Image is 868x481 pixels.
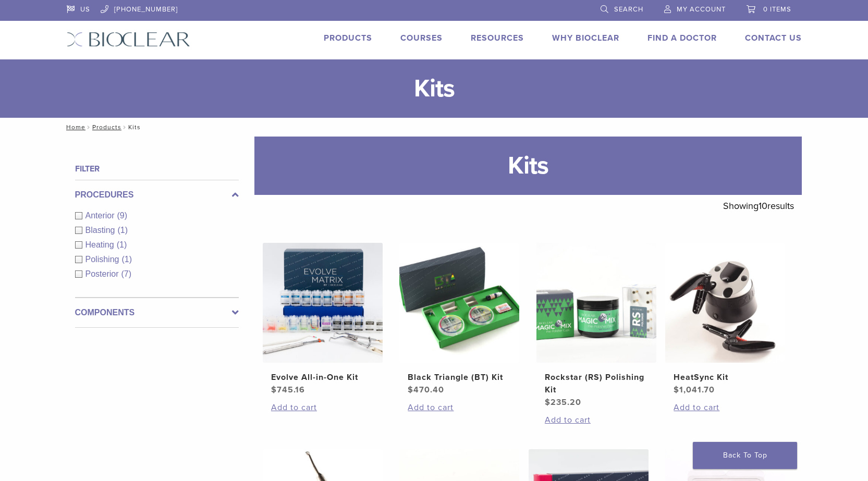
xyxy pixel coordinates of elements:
bdi: 470.40 [408,385,444,395]
a: Add to cart: “HeatSync Kit” [674,401,777,414]
a: Back To Top [693,442,797,469]
img: Rockstar (RS) Polishing Kit [536,243,656,363]
img: Bioclear [67,32,190,47]
bdi: 1,041.70 [674,385,715,395]
h2: Black Triangle (BT) Kit [408,371,511,384]
span: (9) [117,211,128,220]
span: (1) [121,255,132,264]
nav: Kits [59,118,810,137]
a: Products [92,124,121,131]
a: Add to cart: “Evolve All-in-One Kit” [271,401,374,414]
a: Evolve All-in-One KitEvolve All-in-One Kit $745.16 [262,243,384,396]
img: Evolve All-in-One Kit [263,243,383,363]
span: My Account [677,5,726,14]
bdi: 745.16 [271,385,305,395]
a: Why Bioclear [552,33,619,43]
label: Components [75,306,239,319]
span: Posterior [85,269,121,278]
label: Procedures [75,189,239,201]
span: $ [408,385,413,395]
span: $ [271,385,277,395]
span: $ [545,397,551,408]
span: / [85,125,92,130]
h2: Rockstar (RS) Polishing Kit [545,371,648,396]
a: Add to cart: “Black Triangle (BT) Kit” [408,401,511,414]
a: Home [63,124,85,131]
bdi: 235.20 [545,397,581,408]
span: Blasting [85,226,118,235]
span: $ [674,385,679,395]
span: / [121,125,128,130]
span: Polishing [85,255,122,264]
span: Search [614,5,643,14]
a: Products [324,33,372,43]
a: Contact Us [745,33,802,43]
span: Heating [85,240,117,249]
img: HeatSync Kit [665,243,785,363]
p: Showing results [723,195,794,217]
span: 10 [759,200,767,212]
a: Find A Doctor [647,33,717,43]
a: Resources [471,33,524,43]
a: HeatSync KitHeatSync Kit $1,041.70 [665,243,786,396]
span: (7) [121,269,132,278]
span: (1) [117,226,128,235]
img: Black Triangle (BT) Kit [399,243,519,363]
h2: HeatSync Kit [674,371,777,384]
h4: Filter [75,163,239,175]
a: Black Triangle (BT) KitBlack Triangle (BT) Kit $470.40 [399,243,520,396]
a: Rockstar (RS) Polishing KitRockstar (RS) Polishing Kit $235.20 [536,243,657,409]
h1: Kits [254,137,802,195]
span: 0 items [763,5,791,14]
h2: Evolve All-in-One Kit [271,371,374,384]
span: (1) [117,240,127,249]
span: Anterior [85,211,117,220]
a: Add to cart: “Rockstar (RS) Polishing Kit” [545,414,648,426]
a: Courses [400,33,443,43]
